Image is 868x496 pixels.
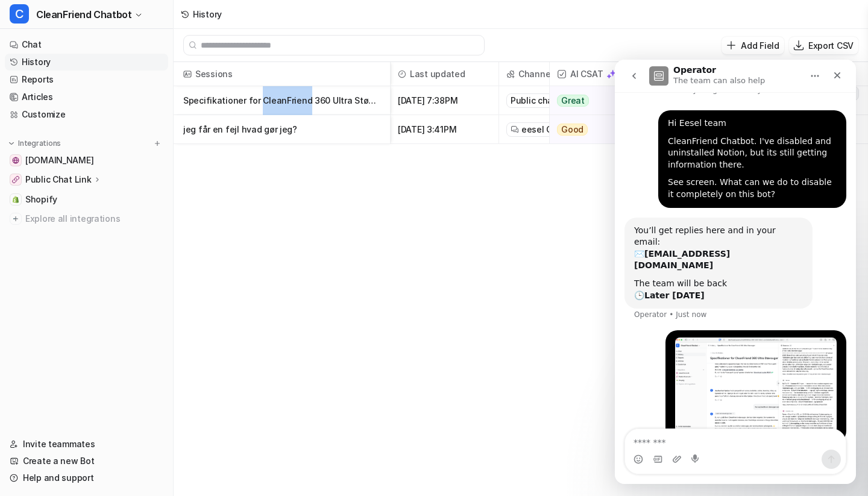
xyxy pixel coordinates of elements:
img: eeselChat [511,125,519,134]
div: Public chat [506,93,561,108]
span: CleanFriend Chatbot [36,6,131,23]
a: Reports [5,71,168,88]
iframe: Intercom live chat [615,60,856,484]
span: Last updated [395,62,494,86]
a: cleanfriend.dk[DOMAIN_NAME] [5,152,168,169]
p: jeg får en fejl hvad gør jeg? [183,115,380,144]
span: [DATE] 7:38PM [395,86,494,115]
p: Specifikationer for CleanFriend 360 Ultra Støvsuger [183,86,380,115]
span: Explore all integrations [25,209,163,228]
button: Great [550,86,626,115]
p: Add Field [741,39,779,52]
button: Export CSV [789,37,858,54]
span: Channel [504,62,544,86]
button: Integrations [5,137,64,149]
span: [DATE] 3:41PM [395,115,494,144]
a: Create a new Bot [5,453,168,469]
a: eesel Chat [511,124,558,136]
span: Good [557,124,588,136]
span: [DOMAIN_NAME] [25,154,93,166]
a: ShopifyShopify [5,191,168,208]
span: Shopify [25,193,57,206]
img: menu_add.svg [153,139,162,148]
div: History [193,8,222,20]
a: Explore all integrations [5,210,168,227]
a: Help and support [5,469,168,486]
img: expand menu [7,139,16,148]
img: explore all integrations [10,213,22,225]
a: History [5,54,168,71]
button: Good [550,115,626,144]
img: Public Chat Link [12,176,19,183]
span: Sessions [178,62,385,86]
p: Export CSV [808,39,854,52]
span: Great [557,95,589,107]
button: Add Field [722,37,784,54]
img: Shopify [12,196,19,203]
p: Public Chat Link [25,174,92,186]
a: Customize [5,106,168,123]
a: Invite teammates [5,436,168,453]
a: Articles [5,89,168,105]
img: cleanfriend.dk [12,157,19,164]
span: eesel Chat [521,124,566,136]
span: AI CSAT [555,62,629,86]
a: Chat [5,36,168,53]
span: C [10,4,29,24]
p: Integrations [18,139,61,148]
